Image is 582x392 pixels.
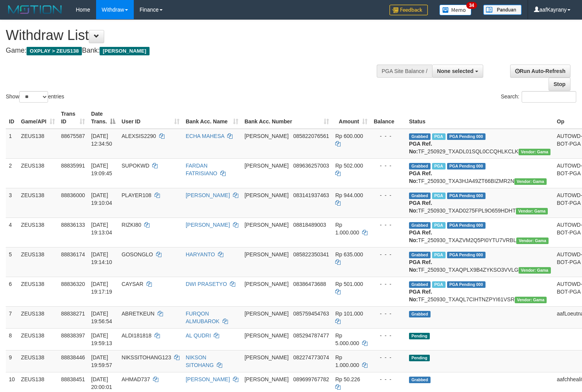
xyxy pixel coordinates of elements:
span: Vendor URL: https://trx31.1velocity.biz [516,238,549,244]
span: 88838397 [61,332,85,339]
b: PGA Ref. No: [409,229,432,243]
td: 8 [6,328,18,350]
span: CAYSAR [121,281,143,287]
b: PGA Ref. No: [409,289,432,302]
span: Vendor URL: https://trx31.1velocity.biz [519,267,551,274]
a: DWI PRASETYO [186,281,227,287]
span: Grabbed [409,252,431,258]
span: [DATE] 20:00:01 [91,376,112,390]
img: MOTION_logo.png [6,4,64,15]
span: Vendor URL: https://trx31.1velocity.biz [519,149,551,155]
div: - - - [374,332,403,339]
div: - - - [374,251,403,258]
span: Rp 501.000 [335,281,363,287]
div: - - - [374,375,403,383]
a: [PERSON_NAME] [186,376,230,382]
th: Amount: activate to sort column ascending [332,107,371,129]
span: 88838451 [61,376,85,382]
span: Copy 082274773074 to clipboard [293,354,329,360]
span: Rp 600.000 [335,133,363,139]
span: Grabbed [409,163,431,169]
td: TF_250930_TXAZVM2Q5PI0YTU7VRBL [406,218,554,247]
td: TF_250929_TXADL01SQL0CCQHLKCLK [406,129,554,159]
span: 88836174 [61,251,85,257]
td: 2 [6,158,18,188]
td: ZEUS138 [18,350,58,372]
span: [DATE] 19:17:19 [91,281,112,295]
td: ZEUS138 [18,306,58,328]
span: 88836133 [61,222,85,228]
span: Copy 089699767782 to clipboard [293,376,329,382]
span: PGA Pending [447,193,486,199]
a: ECHA MAHESA [186,133,224,139]
span: Rp 502.000 [335,163,363,169]
a: Run Auto-Refresh [510,65,570,78]
span: [PERSON_NAME] [244,251,289,257]
span: 34 [466,2,477,9]
span: 88838446 [61,354,85,360]
td: 3 [6,188,18,218]
span: RIZKI80 [121,222,141,228]
a: [PERSON_NAME] [186,192,230,198]
span: None selected [437,68,474,74]
span: [DATE] 19:56:54 [91,311,112,324]
span: PGA Pending [447,163,486,169]
span: Copy 085822350341 to clipboard [293,251,329,257]
span: Grabbed [409,377,431,383]
th: Bank Acc. Number: activate to sort column ascending [241,107,332,129]
b: PGA Ref. No: [409,141,432,154]
span: Rp 50.226 [335,376,360,382]
span: [DATE] 19:14:10 [91,251,112,265]
div: PGA Site Balance / [377,65,432,78]
span: OXPLAY > ZEUS138 [27,47,82,55]
b: PGA Ref. No: [409,170,432,184]
td: 9 [6,350,18,372]
h4: Game: Bank: [6,47,380,55]
span: PLAYER108 [121,192,151,198]
span: Rp 101.000 [335,311,363,317]
td: TF_250930_TXAQL7CIHTNZPYI61VSR [406,277,554,306]
span: [PERSON_NAME] [100,47,149,55]
span: [PERSON_NAME] [244,222,289,228]
td: 5 [6,247,18,277]
span: Marked by aafpengsreynich [432,193,446,199]
span: [DATE] 19:59:13 [91,332,112,346]
span: Copy 085822076561 to clipboard [293,133,329,139]
span: [DATE] 19:13:04 [91,222,112,236]
th: ID [6,107,18,129]
td: ZEUS138 [18,247,58,277]
span: Copy 089636257003 to clipboard [293,163,329,169]
td: 4 [6,218,18,247]
a: NIKSON SITOHANG [186,354,214,368]
span: Rp 1.000.000 [335,354,359,368]
div: - - - [374,354,403,361]
span: Marked by aafpengsreynich [432,222,446,229]
span: [PERSON_NAME] [244,281,289,287]
span: [PERSON_NAME] [244,163,289,169]
span: GOSONGLO [121,251,153,257]
td: 6 [6,277,18,306]
span: Grabbed [409,281,431,288]
span: Vendor URL: https://trx31.1velocity.biz [514,178,547,185]
th: Bank Acc. Name: activate to sort column ascending [183,107,241,129]
span: Pending [409,355,430,361]
span: NIKSSITOHANG123 [121,354,171,360]
span: ALDI181818 [121,332,151,339]
span: PGA Pending [447,133,486,140]
th: User ID: activate to sort column ascending [118,107,183,129]
span: PGA Pending [447,281,486,288]
span: 88836320 [61,281,85,287]
a: AL QUDRI [186,332,211,339]
th: Game/API: activate to sort column ascending [18,107,58,129]
span: Marked by aafpengsreynich [432,281,446,288]
span: [DATE] 19:59:57 [91,354,112,368]
label: Search: [501,91,576,103]
td: ZEUS138 [18,188,58,218]
td: 7 [6,306,18,328]
span: [PERSON_NAME] [244,354,289,360]
td: ZEUS138 [18,158,58,188]
span: [PERSON_NAME] [244,192,289,198]
span: [DATE] 19:09:45 [91,163,112,176]
span: Copy 083141937463 to clipboard [293,192,329,198]
span: ABRETKEUN [121,311,155,317]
